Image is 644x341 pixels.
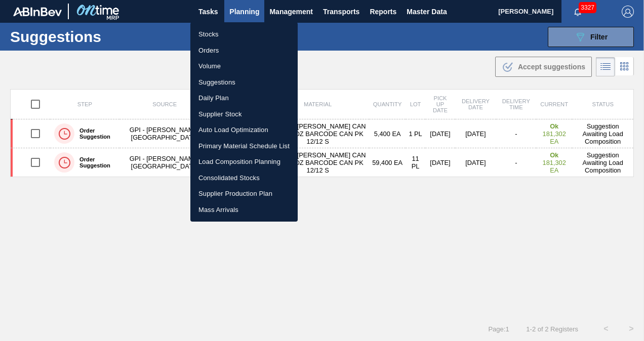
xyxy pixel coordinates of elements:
[190,106,298,122] a: Supplier Stock
[190,26,298,42] a: Stocks
[190,122,298,138] a: Auto Load Optimization
[190,186,298,202] a: Supplier Production Plan
[190,170,298,186] a: Consolidated Stocks
[190,58,298,74] a: Volume
[190,138,298,154] a: Primary Material Schedule List
[190,154,298,170] a: Load Composition Planning
[190,90,298,106] a: Daily Plan
[190,202,298,218] a: Mass Arrivals
[190,74,298,91] a: Suggestions
[190,42,298,59] a: Orders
